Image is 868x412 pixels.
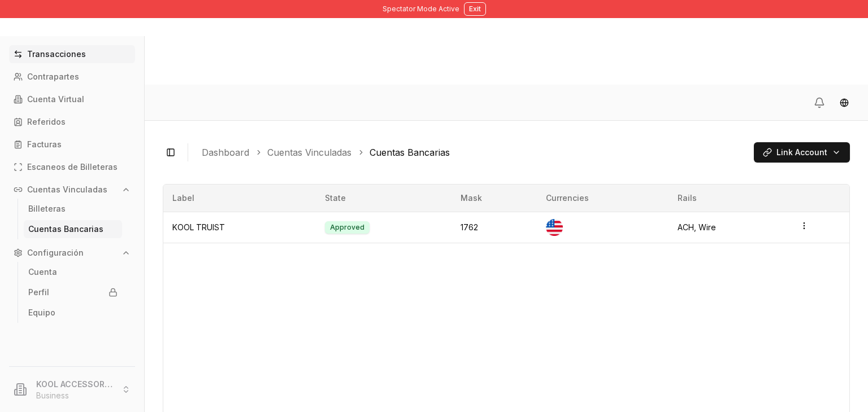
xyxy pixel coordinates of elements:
[28,225,103,233] p: Cuentas Bancarias
[546,219,563,236] img: US Dollar
[452,185,537,212] th: Mask
[9,181,135,199] button: Cuentas Vinculadas
[27,141,62,148] p: Facturas
[678,222,782,233] div: ACH, Wire
[24,304,122,322] a: Equipo
[9,135,135,154] a: Facturas
[163,185,316,212] th: Label
[163,212,316,243] td: KOOL TRUIST
[202,146,249,159] a: Dashboard
[28,268,57,276] p: Cuenta
[9,244,135,262] button: Configuración
[754,142,850,163] button: Link Account
[452,212,537,243] td: 1762
[370,146,450,159] a: Cuentas Bancarias
[28,205,66,213] p: Billeteras
[24,283,122,301] a: Perfil
[28,288,49,296] p: Perfil
[27,163,118,171] p: Escaneos de Billeteras
[27,186,107,194] p: Cuentas Vinculadas
[537,185,669,212] th: Currencies
[267,146,351,159] a: Cuentas Vinculadas
[24,200,122,218] a: Billeteras
[28,309,55,317] p: Equipo
[27,249,84,257] p: Configuración
[9,90,135,108] a: Cuenta Virtual
[9,158,135,176] a: Escaneos de Billeteras
[24,220,122,238] a: Cuentas Bancarias
[316,185,452,212] th: State
[776,147,827,158] span: Link Account
[27,118,66,126] p: Referidos
[24,263,122,281] a: Cuenta
[202,146,745,159] nav: breadcrumb
[669,185,791,212] th: Rails
[27,95,84,103] p: Cuenta Virtual
[9,113,135,131] a: Referidos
